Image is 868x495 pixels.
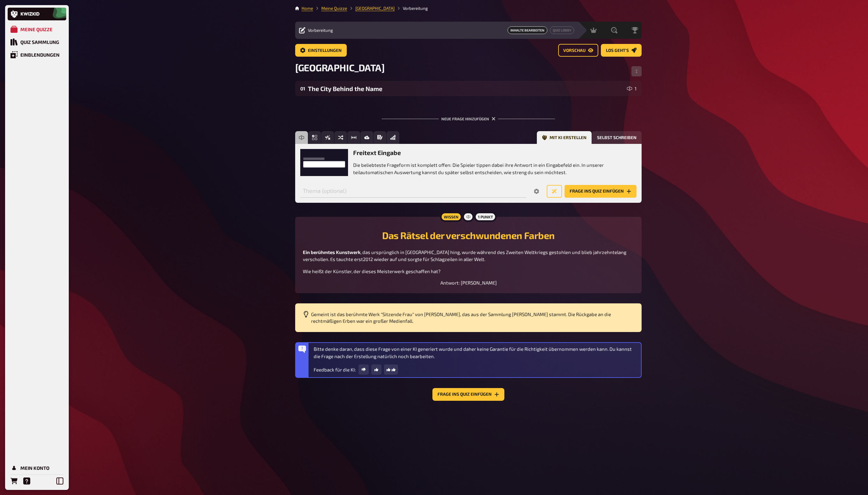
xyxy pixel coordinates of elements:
li: Meine Quizze [313,5,347,11]
a: Home [302,6,313,11]
span: [PERSON_NAME] [461,280,497,286]
div: 1 [627,86,637,91]
a: Mein Konto [8,462,66,474]
a: Einblendungen [8,48,66,61]
button: Offline Frage [387,131,399,144]
input: Thema (optional) [300,185,526,198]
span: Einstellungen [308,48,342,53]
a: Hilfe [20,475,33,487]
div: Einblendungen [20,52,60,58]
button: Reihenfolge anpassen [631,66,642,76]
button: Sortierfrage [334,131,347,144]
span: , das ursprünglich in [GEOGRAPHIC_DATA] hing, wurde während des Zweiten Weltkriegs gestohlen und ... [303,249,627,262]
a: Bestellungen [8,475,20,487]
div: Mein Konto [20,465,49,471]
span: Inhalte Bearbeiten [508,26,547,34]
div: Quiz Sammlung [20,39,59,45]
a: Einstellungen [295,44,347,57]
div: Antwort : [303,280,634,286]
li: Home [302,5,313,11]
p: Die beliebteste Frageform ist komplett offen: Die Spieler tippen dabei ihre Antwort in ein Eingab... [353,161,637,176]
button: Schätzfrage [347,131,360,144]
h2: Das Rätsel der verschwundenen Farben [303,230,634,241]
div: The City Behind the Name [308,85,624,92]
a: Los geht's [601,44,642,57]
button: Selbst schreiben [592,131,642,144]
a: Meine Quizze [321,6,347,11]
h3: Freitext Eingabe [353,149,637,156]
span: Vorschau [563,48,586,53]
p: Feedback für die KI: [314,366,356,373]
button: Neue Frage generieren [547,185,562,198]
li: München [347,5,395,11]
button: Frage ins Quiz einfügen [432,388,504,401]
div: Meine Quizze [20,26,53,32]
div: 01 [300,86,305,91]
button: Prosa (Langtext) [374,131,386,144]
button: Frage ins Quiz einfügen [565,185,637,198]
button: Mit KI erstellen [537,131,592,144]
span: Vorbereitung [308,28,333,33]
div: Wissen [440,212,462,222]
a: [GEOGRAPHIC_DATA] [355,6,395,11]
li: Vorbereitung [395,5,428,11]
button: Freitext Eingabe [295,131,308,144]
span: Gemeint ist das berühmte Werk "Sitzende Frau" von [PERSON_NAME], das aus der Sammlung [PERSON_NAM... [311,311,612,324]
div: Neue Frage hinzufügen [382,106,555,126]
span: [GEOGRAPHIC_DATA] [295,62,384,73]
span: Los geht's [606,48,629,53]
button: Options [529,185,544,198]
span: Ein berühmtes Kunstwerk [303,249,360,255]
span: Wie heißt der Künstler, der dieses Meisterwerk geschaffen hat? [303,268,441,274]
button: Einfachauswahl [308,131,321,144]
a: Quiz Sammlung [8,36,66,48]
button: Bild-Antwort [360,131,373,144]
a: Vorschau [558,44,598,57]
a: Meine Quizze [8,23,66,36]
button: Wahr / Falsch [321,131,334,144]
a: Quiz Lobby [550,26,574,34]
div: 1 Punkt [474,212,497,222]
p: Bitte denke daran, dass diese Frage von einer KI generiert wurde und daher keine Garantie für die... [314,345,638,360]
